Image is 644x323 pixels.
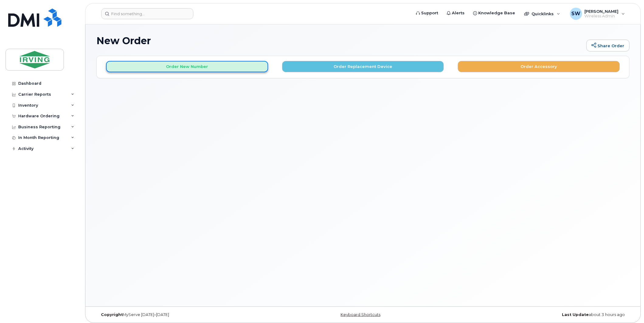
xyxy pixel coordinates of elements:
a: Share Order [587,40,630,52]
a: Keyboard Shortcuts [341,312,380,317]
button: Order Replacement Device [282,61,444,72]
div: about 3 hours ago [452,312,630,317]
button: Order Accessory [458,61,620,72]
div: MyServe [DATE]–[DATE] [96,312,274,317]
strong: Copyright [101,312,123,317]
h1: New Order [96,35,583,46]
strong: Last Update [562,312,589,317]
button: Order New Number [106,61,268,72]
